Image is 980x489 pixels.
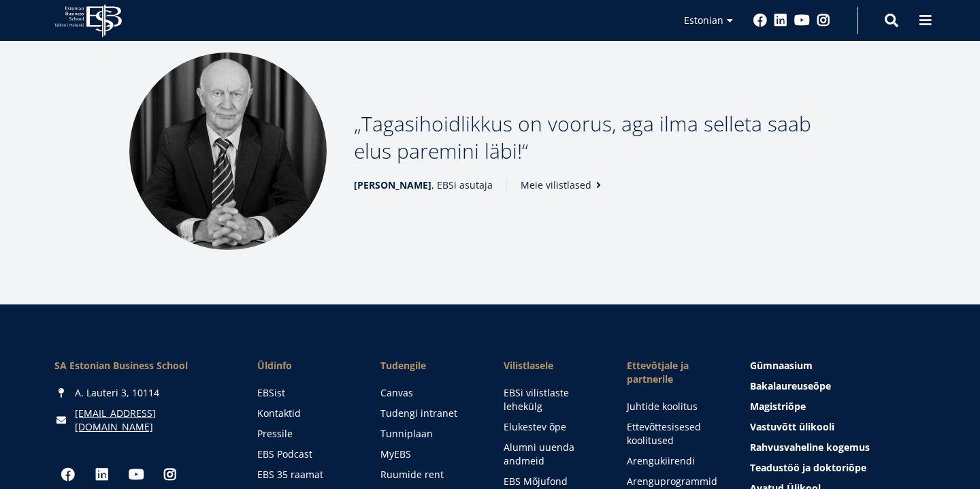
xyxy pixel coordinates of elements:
[257,407,353,420] a: Kontaktid
[129,52,327,250] img: Madis Habakuk
[504,359,600,373] span: Vilistlasele
[257,447,353,461] a: EBS Podcast
[88,461,116,488] a: Linkedin
[354,178,493,192] span: , EBSi asutaja
[750,400,806,413] span: Magistriõpe
[750,420,926,434] a: Vastuvõtt ülikooli
[380,427,476,441] a: Tunniplaan
[750,420,834,433] span: Vastuvõtt ülikooli
[750,461,926,475] a: Teadustöö ja doktoriõpe
[54,461,82,488] a: Facebook
[380,359,476,373] a: Tudengile
[521,178,605,192] a: Meie vilistlased
[774,14,787,27] a: Linkedin
[750,441,926,454] a: Rahvusvaheline kogemus
[627,454,723,468] a: Arengukiirendi
[354,110,851,165] p: Tagasihoidlikkus on voorus, aga ilma selleta saab elus paremini läbi!
[794,14,810,27] a: Youtube
[627,420,723,447] a: Ettevõttesisesed koolitused
[627,400,723,413] a: Juhtide koolitus
[750,400,926,413] a: Magistriõpe
[750,379,926,393] a: Bakalaureuseõpe
[817,14,830,27] a: Instagram
[627,359,723,386] span: Ettevõtjale ja partnerile
[354,178,431,191] strong: [PERSON_NAME]
[627,475,723,488] a: Arenguprogrammid
[257,468,353,482] a: EBS 35 raamat
[257,386,353,400] a: EBSist
[753,14,767,27] a: Facebook
[54,359,230,373] div: SA Estonian Business School
[257,359,353,373] span: Üldinfo
[750,359,813,372] span: Gümnaasium
[750,461,866,474] span: Teadustöö ja doktoriõpe
[504,386,600,413] a: EBSi vilistlaste lehekülg
[504,420,600,434] a: Elukestev õpe
[157,461,184,488] a: Instagram
[750,441,870,454] span: Rahvusvaheline kogemus
[504,441,600,468] a: Alumni uuenda andmeid
[257,427,353,441] a: Pressile
[75,407,230,434] a: [EMAIL_ADDRESS][DOMAIN_NAME]
[750,379,831,392] span: Bakalaureuseõpe
[380,386,476,400] a: Canvas
[54,386,230,400] div: A. Lauteri 3, 10114
[380,447,476,461] a: MyEBS
[380,407,476,420] a: Tudengi intranet
[122,461,150,488] a: Youtube
[504,475,600,488] a: EBS Mõjufond
[750,359,926,373] a: Gümnaasium
[380,468,476,482] a: Ruumide rent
